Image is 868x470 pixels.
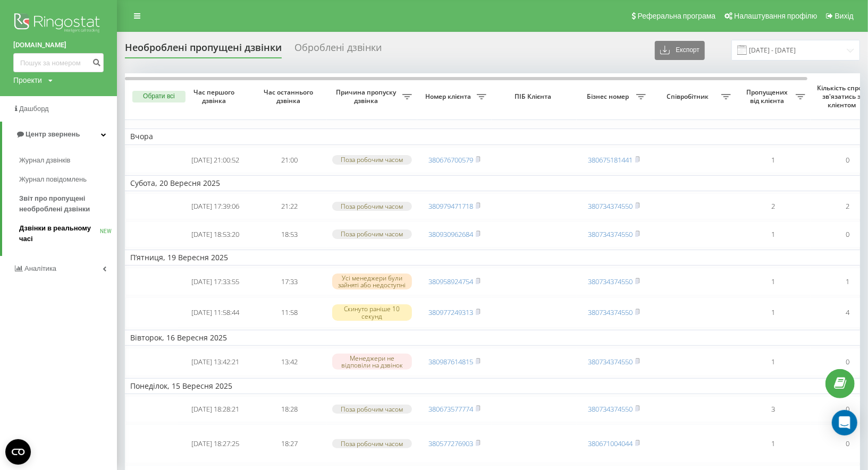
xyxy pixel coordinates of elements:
td: 1 [736,348,811,376]
a: 380734374550 [588,277,633,286]
a: 380673577774 [428,404,473,414]
td: 11:58 [252,297,327,327]
a: [DOMAIN_NAME] [13,40,104,50]
span: Час останнього дзвінка [261,88,318,105]
a: 380734374550 [588,229,633,239]
div: Усі менеджери були зайняті або недоступні [332,274,412,289]
td: 3 [736,396,811,422]
span: Вихід [835,12,854,20]
img: Ringostat logo [13,11,104,37]
button: Експорт [655,41,705,60]
a: 380979471718 [428,201,473,211]
a: 380734374550 [588,357,633,366]
div: Поза робочим часом [332,202,412,211]
td: 18:28 [252,396,327,422]
a: Звіт про пропущені необроблені дзвінки [19,189,117,219]
td: [DATE] 18:27:25 [178,424,252,463]
a: Журнал повідомлень [19,170,117,189]
span: Налаштування профілю [734,12,817,20]
a: 380577276903 [428,439,473,448]
div: Поза робочим часом [332,155,412,164]
a: 380958924754 [428,277,473,286]
span: Дзвінки в реальному часі [19,223,100,244]
td: 2 [736,193,811,219]
span: Звіт про пропущені необроблені дзвінки [19,193,112,215]
div: Поза робочим часом [332,439,412,448]
td: 1 [736,268,811,296]
td: 1 [736,297,811,327]
div: Менеджери не відповіли на дзвінок [332,354,412,370]
span: Аналiтика [24,264,56,272]
div: Проекти [13,75,42,86]
td: 21:00 [252,147,327,173]
span: Центр звернень [26,130,80,138]
a: Журнал дзвінків [19,151,117,170]
button: Обрати всі [132,91,186,102]
span: Бізнес номер [582,92,636,101]
span: ПІБ Клієнта [501,92,568,101]
a: 380977249313 [428,307,473,317]
div: Скинуто раніше 10 секунд [332,304,412,320]
span: Пропущених від клієнта [741,88,796,105]
td: 1 [736,147,811,173]
div: Open Intercom Messenger [832,410,857,435]
td: 1 [736,221,811,247]
span: Причина пропуску дзвінка [332,88,402,105]
span: Час першого дзвінка [187,88,244,105]
td: [DATE] 13:42:21 [178,348,252,376]
div: Оброблені дзвінки [294,42,382,58]
div: Поза робочим часом [332,229,412,238]
td: 17:33 [252,268,327,296]
input: Пошук за номером [13,53,104,72]
td: 18:53 [252,221,327,247]
div: Поза робочим часом [332,405,412,414]
a: 380671004044 [588,439,633,448]
span: Співробітник [656,92,721,101]
a: 380734374550 [588,307,633,317]
a: 380930962684 [428,229,473,239]
td: [DATE] 11:58:44 [178,297,252,327]
button: Open CMP widget [5,439,31,465]
span: Номер клієнта [423,92,477,101]
a: Центр звернень [2,122,117,147]
span: Дашборд [19,105,49,113]
a: 380987614815 [428,357,473,366]
span: Журнал повідомлень [19,174,87,185]
a: 380734374550 [588,201,633,211]
a: 380675181441 [588,155,633,165]
td: 21:22 [252,193,327,219]
div: Необроблені пропущені дзвінки [125,42,282,58]
td: 1 [736,424,811,463]
a: 380734374550 [588,404,633,414]
td: 13:42 [252,348,327,376]
span: Журнал дзвінків [19,155,70,166]
a: Дзвінки в реальному часіNEW [19,219,117,249]
td: [DATE] 21:00:52 [178,147,252,173]
a: 380676700579 [428,155,473,165]
td: [DATE] 17:39:06 [178,193,252,219]
td: [DATE] 18:53:20 [178,221,252,247]
td: [DATE] 18:28:21 [178,396,252,422]
span: Реферальна програма [638,12,716,20]
td: [DATE] 17:33:55 [178,268,252,296]
td: 18:27 [252,424,327,463]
